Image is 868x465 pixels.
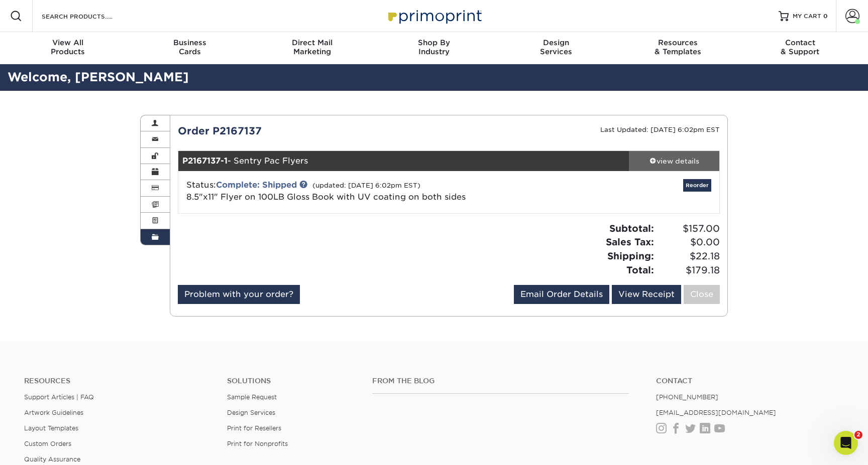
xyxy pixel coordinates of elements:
span: Resources [617,38,739,47]
span: Direct Mail [251,38,373,47]
div: Status: [179,179,539,203]
span: Business [129,38,251,47]
a: Email Order Details [514,285,609,304]
div: Products [7,38,129,56]
a: View AllProducts [7,32,129,64]
input: SEARCH PRODUCTS..... [41,10,139,22]
span: Contact [739,38,861,47]
a: Resources& Templates [617,32,739,64]
div: view details [629,156,719,166]
div: & Templates [617,38,739,56]
a: Sample Request [227,393,277,401]
a: 8.5"x11" Flyer on 100LB Gloss Book with UV coating on both sides [186,192,466,202]
a: Layout Templates [24,424,78,432]
a: DesignServices [495,32,617,64]
span: 0 [823,13,828,20]
a: View Receipt [612,285,681,304]
small: (updated: [DATE] 6:02pm EST) [312,182,420,189]
h4: From the Blog [372,377,629,385]
strong: Sales Tax: [606,236,654,247]
a: Direct MailMarketing [251,32,373,64]
div: Order P2167137 [170,123,449,138]
a: Print for Resellers [227,424,281,432]
a: Design Services [227,409,275,416]
span: Shop By [373,38,495,47]
a: view details [629,151,719,171]
span: MY CART [793,12,821,21]
strong: Subtotal: [609,223,654,234]
span: Design [495,38,617,47]
span: View All [7,38,129,47]
a: Close [684,285,720,304]
strong: P2167137-1 [182,156,228,166]
a: Problem with your order? [178,285,300,304]
a: Contact [656,377,844,385]
a: Print for Nonprofits [227,440,288,447]
span: $157.00 [657,222,720,236]
span: $0.00 [657,235,720,249]
strong: Shipping: [607,250,654,261]
img: Primoprint [384,5,484,27]
a: Contact& Support [739,32,861,64]
strong: Total: [626,264,654,275]
div: Industry [373,38,495,56]
div: Services [495,38,617,56]
a: Shop ByIndustry [373,32,495,64]
span: $179.18 [657,263,720,277]
a: [EMAIL_ADDRESS][DOMAIN_NAME] [656,409,776,416]
div: - Sentry Pac Flyers [178,151,629,171]
a: Reorder [683,179,711,192]
a: Support Articles | FAQ [24,393,94,401]
h4: Solutions [227,377,357,385]
div: & Support [739,38,861,56]
div: Cards [129,38,251,56]
a: Complete: Shipped [216,180,297,190]
iframe: Intercom live chat [834,431,858,455]
span: 2 [854,431,862,439]
div: Marketing [251,38,373,56]
span: $22.18 [657,249,720,263]
a: Artwork Guidelines [24,409,83,416]
a: BusinessCards [129,32,251,64]
a: [PHONE_NUMBER] [656,393,718,401]
small: Last Updated: [DATE] 6:02pm EST [600,126,720,133]
h4: Resources [24,377,212,385]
